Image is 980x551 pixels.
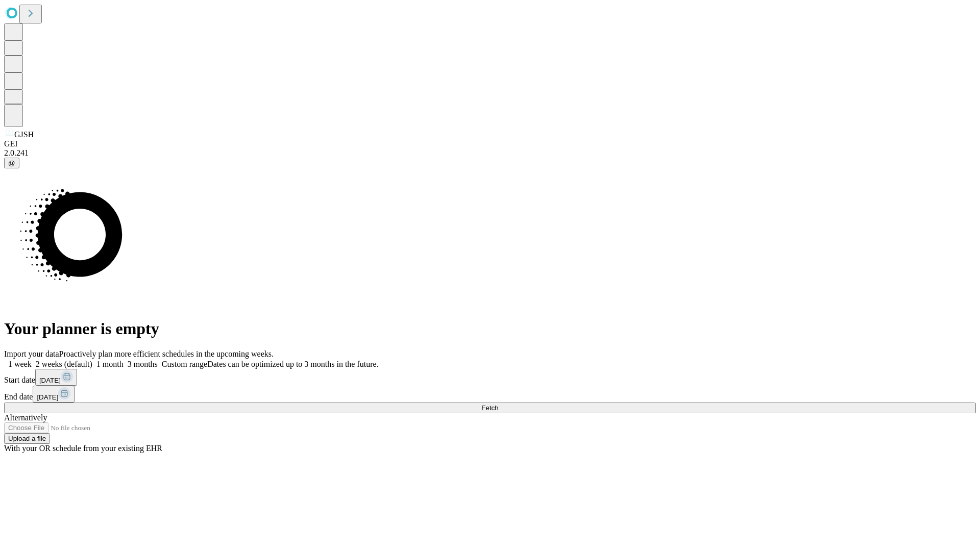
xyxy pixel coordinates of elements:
button: Fetch [4,403,976,413]
span: Import your data [4,349,59,358]
span: With your OR schedule from your existing EHR [4,444,162,453]
div: End date [4,386,976,403]
div: Start date [4,369,976,386]
span: @ [8,159,15,167]
span: GJSH [14,130,34,139]
span: Alternatively [4,413,47,422]
span: 1 week [8,360,32,368]
div: GEI [4,139,976,148]
button: Upload a file [4,433,50,444]
button: @ [4,158,19,168]
h1: Your planner is empty [4,319,976,338]
span: [DATE] [39,377,61,384]
span: Custom range [162,360,207,368]
span: 3 months [128,360,158,368]
div: 2.0.241 [4,148,976,158]
span: 1 month [96,360,124,368]
span: 2 weeks (default) [36,360,92,368]
span: Fetch [481,404,498,412]
button: [DATE] [33,386,75,403]
span: Proactively plan more efficient schedules in the upcoming weeks. [59,349,274,358]
span: [DATE] [37,393,58,401]
span: Dates can be optimized up to 3 months in the future. [207,360,378,368]
button: [DATE] [35,369,77,386]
